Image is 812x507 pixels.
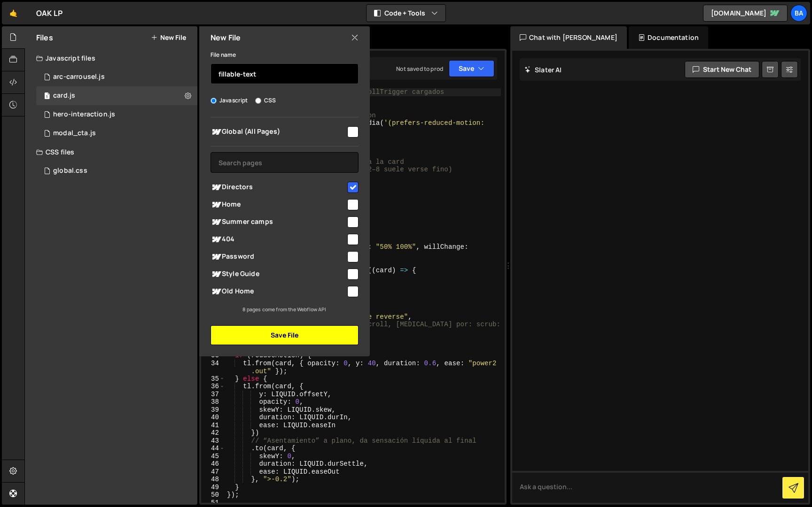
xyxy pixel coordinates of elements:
[211,234,346,245] span: 404
[201,429,225,437] div: 42
[2,2,25,24] a: 🤙
[201,391,225,399] div: 37
[211,126,346,138] span: Global (All Pages)
[201,375,225,383] div: 35
[367,5,445,22] button: Code + Tools
[36,161,197,180] div: 16657/45419.css
[36,105,197,124] div: 16657/45413.js
[201,453,225,461] div: 45
[151,34,186,41] button: New File
[211,269,346,280] span: Style Guide
[201,398,225,406] div: 38
[242,306,326,313] small: 8 pages come from the Webflow API
[201,422,225,430] div: 41
[396,65,443,73] div: Not saved to prod
[53,167,87,175] div: global.css
[201,491,225,499] div: 50
[211,63,359,84] input: Name
[201,460,225,468] div: 46
[211,98,217,104] input: Javascript
[53,92,75,100] div: card.js
[211,325,359,345] button: Save File
[685,61,759,78] button: Start new chat
[510,26,627,49] div: Chat with [PERSON_NAME]
[36,86,197,105] div: 16657/45591.js
[201,484,225,492] div: 49
[211,216,346,228] span: Summer camps
[211,96,248,105] label: Javascript
[201,383,225,391] div: 36
[201,476,225,484] div: 48
[255,96,276,105] label: CSS
[36,32,53,43] h2: Files
[201,445,225,453] div: 44
[211,32,241,43] h2: New File
[53,73,105,81] div: arc-carrousel.js
[211,199,346,210] span: Home
[524,65,562,74] h2: Slater AI
[53,129,96,138] div: modal_cta.js
[255,98,261,104] input: CSS
[703,5,788,22] a: [DOMAIN_NAME]
[201,406,225,414] div: 39
[449,60,494,77] button: Save
[211,251,346,262] span: Password
[629,26,708,49] div: Documentation
[201,468,225,476] div: 47
[790,5,807,22] a: Ba
[25,49,197,68] div: Javascript files
[201,414,225,422] div: 40
[211,152,359,173] input: Search pages
[201,437,225,445] div: 43
[211,50,236,60] label: File name
[211,286,346,297] span: Old Home
[36,124,197,143] div: 16657/45586.js
[36,8,62,19] div: OAK LP
[44,93,50,100] span: 1
[36,68,197,86] div: 16657/45435.js
[25,143,197,161] div: CSS files
[53,110,115,119] div: hero-interaction.js
[201,499,225,507] div: 51
[211,182,346,193] span: Directors
[201,360,225,375] div: 34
